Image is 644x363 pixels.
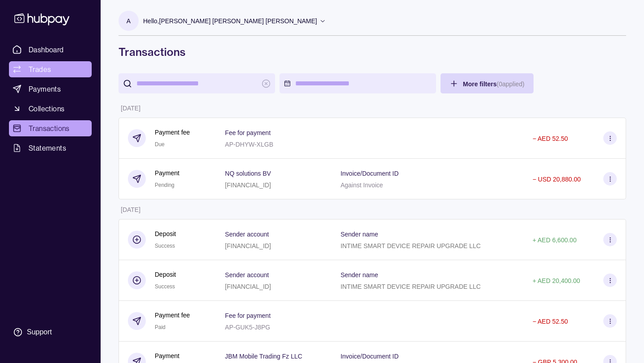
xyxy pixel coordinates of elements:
p: Fee for payment [225,129,271,136]
a: Support [9,323,92,342]
span: Pending [155,182,174,188]
div: Support [27,327,52,337]
p: Sender name [340,271,378,279]
p: − AED 52.50 [533,135,568,142]
p: − AED 52.50 [533,318,568,325]
span: Trades [29,64,51,75]
p: [DATE] [121,105,140,112]
span: Payments [29,84,61,94]
p: Sender name [340,231,378,238]
p: Payment [155,168,179,178]
p: Invoice/Document ID [340,170,398,177]
p: [FINANCIAL_ID] [225,181,271,189]
a: Statements [9,140,92,156]
span: Collections [29,103,64,114]
span: Due [155,141,165,148]
p: Payment fee [155,310,190,320]
p: [FINANCIAL_ID] [225,283,271,290]
a: Collections [9,101,92,117]
p: Invoice/Document ID [340,353,398,360]
input: search [136,73,257,93]
p: + AED 6,600.00 [533,236,576,244]
p: Fee for payment [225,312,271,319]
a: Dashboard [9,42,92,58]
p: Deposit [155,270,176,279]
h1: Transactions [119,45,626,59]
span: Success [155,283,175,290]
p: + AED 20,400.00 [533,277,580,284]
a: Transactions [9,120,92,136]
p: [DATE] [121,206,140,213]
button: More filters(0applied) [441,73,534,93]
a: Payments [9,81,92,97]
p: Payment fee [155,127,190,137]
span: Transactions [29,123,70,134]
span: Success [155,243,175,249]
p: NQ solutions BV [225,170,271,177]
p: − USD 20,880.00 [533,176,581,183]
p: Payment [155,351,179,361]
span: Statements [29,143,66,153]
p: Hello, [PERSON_NAME] [PERSON_NAME] [PERSON_NAME] [143,16,317,26]
p: ( 0 applied) [496,80,524,88]
span: Paid [155,324,165,330]
a: Trades [9,61,92,77]
p: [FINANCIAL_ID] [225,242,271,249]
p: INTIME SMART DEVICE REPAIR UPGRADE LLC [340,242,481,249]
p: AP-GUK5-J8PG [225,324,270,331]
p: Against Invoice [340,181,383,189]
span: Dashboard [29,44,64,55]
p: Deposit [155,229,176,239]
p: AP-DHYW-XLGB [225,141,273,148]
p: Sender account [225,271,269,279]
p: INTIME SMART DEVICE REPAIR UPGRADE LLC [340,283,481,290]
p: A [127,16,131,26]
span: More filters [463,80,525,88]
p: Sender account [225,231,269,238]
p: JBM Mobile Trading Fz LLC [225,353,302,360]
